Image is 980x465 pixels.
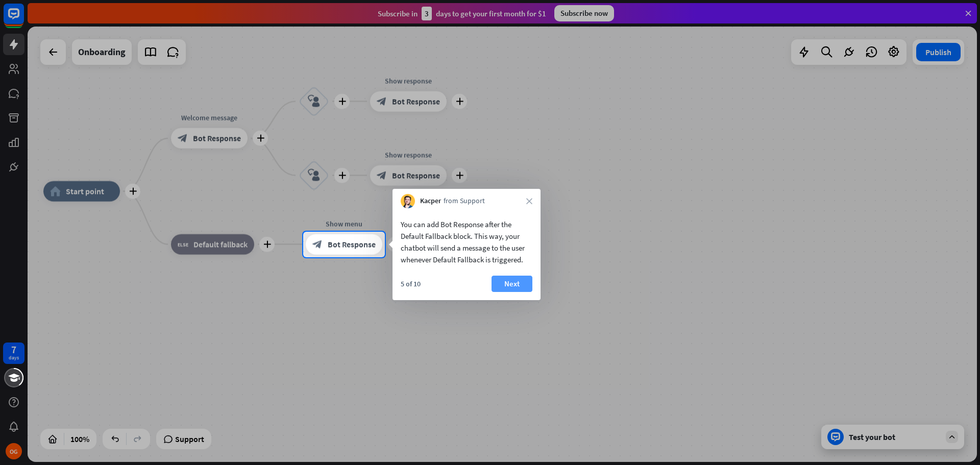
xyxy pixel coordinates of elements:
[8,4,39,35] button: Open LiveChat chat widget
[401,218,532,265] div: You can add Bot Response after the Default Fallback block. This way, your chatbot will send a mes...
[312,239,323,250] i: block_bot_response
[444,196,485,206] span: from Support
[420,196,441,206] span: Kacper
[492,276,532,292] button: Next
[401,279,421,288] div: 5 of 10
[328,239,376,250] span: Bot Response
[526,198,532,204] i: close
